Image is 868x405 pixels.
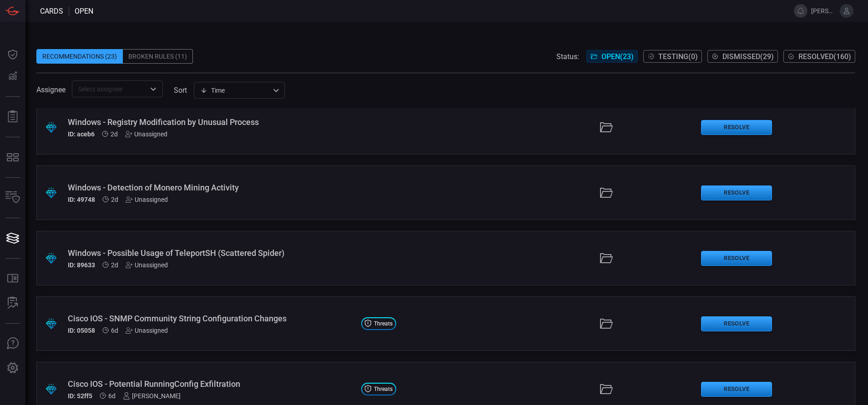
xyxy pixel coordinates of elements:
[2,146,24,168] button: MITRE - Detection Posture
[2,106,24,128] button: Reports
[601,52,634,61] span: Open ( 23 )
[68,261,95,269] h5: ID: 89633
[126,196,168,203] div: Unassigned
[2,357,24,379] button: Preferences
[2,333,24,355] button: Ask Us A Question
[68,196,95,203] h5: ID: 49748
[147,83,160,95] button: Open
[2,44,24,65] button: Dashboard
[701,251,772,266] button: Resolve
[707,50,778,63] button: Dismissed(29)
[123,392,181,400] div: [PERSON_NAME]
[701,120,772,135] button: Resolve
[374,386,393,392] span: Threats
[125,130,167,138] div: Unassigned
[2,292,24,314] button: ALERT ANALYSIS
[174,86,187,95] label: sort
[783,50,855,63] button: Resolved(160)
[68,327,95,334] h5: ID: 05058
[68,183,354,192] div: Windows - Detection of Monero Mining Activity
[556,52,579,61] span: Status:
[40,7,63,15] span: Cards
[643,50,702,63] button: Testing(0)
[36,85,66,94] span: Assignee
[75,83,145,95] input: Select assignee
[68,379,354,389] div: Cisco IOS - Potential RunningConfig Exfiltration
[68,392,92,400] h5: ID: 52ff5
[111,261,118,269] span: Aug 31, 2025 11:50 AM
[701,185,772,200] button: Resolve
[2,268,24,290] button: Rule Catalog
[111,130,118,138] span: Aug 31, 2025 11:50 AM
[68,248,354,258] div: Windows - Possible Usage of TeleportSH (Scattered Spider)
[658,52,698,61] span: Testing ( 0 )
[200,86,270,95] div: Time
[126,327,168,334] div: Unassigned
[701,316,772,331] button: Resolve
[75,7,93,15] span: open
[2,227,24,249] button: Cards
[374,321,393,326] span: Threats
[123,49,193,64] div: Broken Rules (11)
[811,7,836,15] span: [PERSON_NAME].[PERSON_NAME]
[2,65,24,87] button: Detections
[36,49,123,64] div: Recommendations (23)
[2,187,24,209] button: Inventory
[722,52,774,61] span: Dismissed ( 29 )
[701,382,772,397] button: Resolve
[108,392,116,400] span: Aug 27, 2025 5:09 PM
[111,196,118,203] span: Aug 31, 2025 11:50 AM
[68,314,354,323] div: Cisco IOS - SNMP Community String Configuration Changes
[111,327,118,334] span: Aug 27, 2025 5:09 PM
[586,50,638,63] button: Open(23)
[68,117,354,127] div: Windows - Registry Modification by Unusual Process
[126,261,168,269] div: Unassigned
[798,52,851,61] span: Resolved ( 160 )
[68,130,95,138] h5: ID: aceb6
